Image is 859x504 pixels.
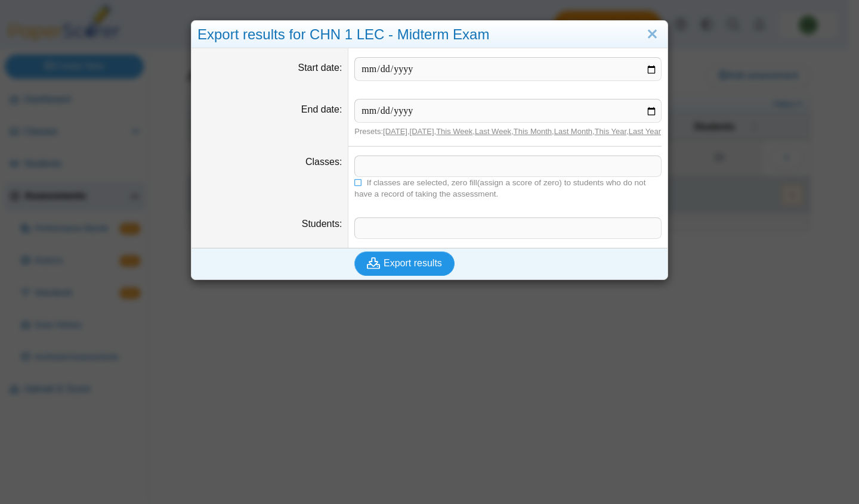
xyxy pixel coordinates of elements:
label: Classes [305,157,342,167]
a: [DATE] [410,127,434,136]
span: Export results [384,258,442,268]
a: This Year [595,127,627,136]
a: Last Year [629,127,661,136]
a: Last Week [475,127,511,136]
a: [DATE] [383,127,407,136]
div: Export results for CHN 1 LEC - Midterm Exam [191,21,668,49]
tags: ​ [354,217,662,239]
tags: ​ [354,155,662,177]
a: This Week [436,127,472,136]
a: Last Month [554,127,592,136]
span: If classes are selected, zero fill(assign a score of zero) to students who do not have a record o... [354,178,645,198]
button: Export results [354,251,455,275]
label: End date [301,104,342,114]
a: Close [643,24,662,45]
a: This Month [514,127,552,136]
div: Presets: , , , , , , , [354,126,662,137]
label: Students [302,219,342,229]
label: Start date [298,63,342,73]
